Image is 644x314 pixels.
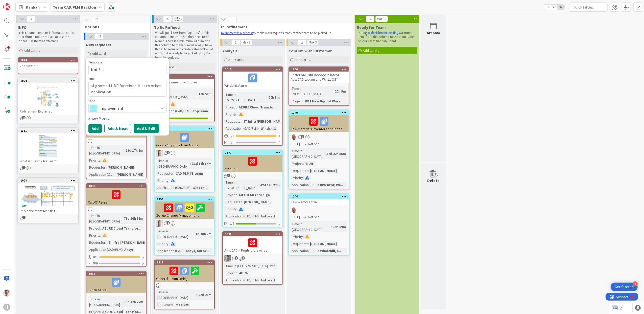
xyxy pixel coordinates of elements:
div: BO [155,220,214,227]
div: What is "Ready for Team" [18,158,78,164]
a: 1131What is "Ready for Team" [18,128,78,174]
span: 1 [227,174,230,177]
span: : [237,206,237,212]
span: : [242,119,243,124]
span: 1 [242,256,245,260]
div: 0/1 [223,133,282,139]
span: [DATE] [291,214,300,220]
div: Time in [GEOGRAPHIC_DATA] [156,158,190,169]
div: Project [88,226,100,231]
div: AUTOCAD redesign [237,192,271,198]
div: Requester [224,199,242,205]
div: 20h [269,263,277,269]
a: Show More... [88,115,167,121]
div: 1460 [155,127,214,131]
div: Application (CAD/PLM) [291,182,318,188]
span: 0 / 1 [93,254,98,260]
div: New materials Inventor for rubber [289,115,349,132]
span: Ready for Team [357,25,386,30]
div: Application (CAD/PLM) [224,277,259,283]
div: Application (CAD/PLM) [88,247,122,252]
span: 1 [166,151,170,154]
div: Project [224,270,237,276]
span: : [100,158,101,163]
span: : [169,178,169,183]
a: 1030Emergency Plan Important ApplicationsTime in [GEOGRAPHIC_DATA]:79d 17h 8mPriority:Requester:[... [86,121,147,179]
p: This column contains information cards that should not be moved across the board. Use them as ref... [19,31,77,43]
span: : [259,277,259,283]
div: Min 3 [174,16,180,19]
div: 1/1 [155,115,214,122]
span: New requests [86,42,111,47]
span: Add Card... [363,48,379,53]
div: BO [155,150,214,156]
span: 3x [558,5,564,10]
i: Not Set [308,215,319,219]
div: Windchill [191,185,209,190]
span: : [303,161,304,166]
span: : [308,168,309,173]
div: 1458Set up Change Management [155,197,214,219]
div: 1319 [157,261,214,264]
div: AZURE Cloud Transfor... [101,226,142,231]
div: Autocad [259,213,276,219]
span: Add Card... [228,57,245,62]
div: Open Get Started checklist, remaining modules: 4 [611,283,638,291]
div: Replenishment Meeting [18,208,78,214]
span: : [303,175,304,181]
div: Priority [156,178,169,183]
span: : [258,182,259,188]
div: 1240 [291,111,349,115]
div: Test enviroment for TopTeam [155,79,214,85]
div: W11 New Digital Work... [304,98,345,104]
span: Kanban [26,4,40,10]
div: 57d 22h 55m [325,151,347,156]
img: RK [291,207,297,213]
span: 4 [163,16,172,22]
span: : [324,151,325,156]
div: 1458 [155,197,214,201]
div: Time in [GEOGRAPHIC_DATA] [88,213,122,224]
div: CAD PLM IT team [174,171,204,176]
div: 1035 [89,184,146,188]
span: : [169,241,169,246]
div: Time in [GEOGRAPHIC_DATA] [291,221,331,232]
img: BO [3,289,10,297]
img: AV [224,255,231,262]
span: 2 [22,116,26,119]
div: 31d 18h 7m [193,231,213,237]
div: Refinement Explained [18,108,78,115]
label: Title [88,77,95,81]
div: 1035Calc03 Azure [86,184,146,206]
div: Windchill, I... [319,248,342,254]
span: In Refinement [221,24,347,29]
span: : [303,234,304,239]
div: RK [289,207,349,213]
a: 1240New materials Inventor for rubberRK[DATE]Not SetTime in [GEOGRAPHIC_DATA]:57d 22h 55mProject:... [289,110,349,190]
span: 6 [228,16,237,22]
span: 3 [231,39,240,46]
div: 1848 [18,58,78,62]
span: : [331,224,332,230]
a: 1015Windchill AzureTime in [GEOGRAPHIC_DATA]:20h 3mProject:AZURE Cloud Transfor...Priority:Reques... [222,66,283,146]
div: 1666BetterWMF still needed in latest AutoCAD tooling and Win11 OS? [289,67,349,83]
div: 1848voorbeeld 2 [18,58,78,69]
span: : [333,88,333,94]
span: 3 [298,39,306,46]
div: 1331 [225,232,282,236]
div: TopTeam [191,108,209,114]
div: Priority [291,175,303,181]
div: 79d 17h 8m [124,148,145,153]
div: AZURE Cloud Transfor... [237,104,279,110]
div: Create/Improve User Matrix [155,131,214,148]
span: : [184,248,184,254]
div: New wgmclient.ini [289,199,349,205]
div: Max 3 [243,41,250,44]
div: Calc03 Azure [86,188,146,206]
span: 0 [366,16,374,22]
span: Label [88,99,97,103]
img: BO [156,150,163,156]
span: : [318,248,319,254]
span: Analysis [222,48,237,53]
span: 0 / 1 [229,133,234,139]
